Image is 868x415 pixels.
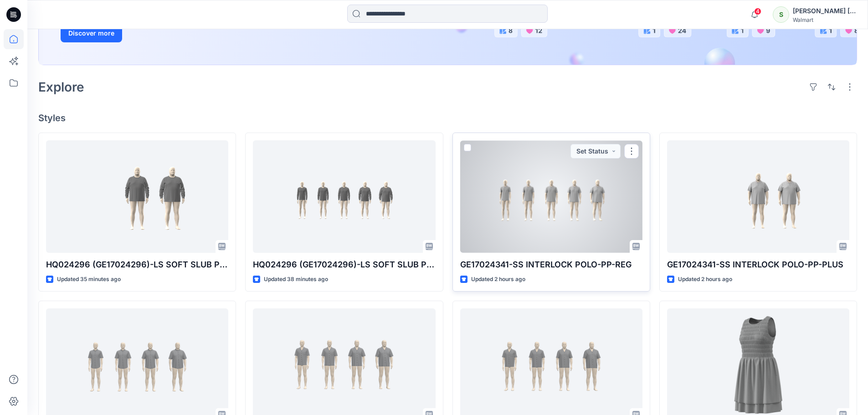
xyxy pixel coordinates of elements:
h4: Styles [38,113,857,123]
a: GE17024341-SS INTERLOCK POLO-PP-REG [460,140,642,253]
p: HQ024296 (GE17024296)-LS SOFT SLUB POCKET CREW-REG [253,258,435,271]
p: Updated 38 minutes ago [264,275,328,284]
a: HQ024296 (GE17024296)-LS SOFT SLUB POCKET CREW-REG [253,140,435,253]
div: Walmart [793,16,857,23]
h2: Explore [38,80,84,94]
p: Updated 35 minutes ago [57,275,121,284]
button: Discover more [61,24,122,42]
div: S​ [773,6,789,23]
a: Discover more [61,24,266,42]
a: HQ024296 (GE17024296)-LS SOFT SLUB POCKET CREW-PLUS [46,140,228,253]
a: GE17024341-SS INTERLOCK POLO-PP-PLUS [667,140,849,253]
span: 4 [754,8,761,15]
p: GE17024341-SS INTERLOCK POLO-PP-PLUS [667,258,849,271]
p: Updated 2 hours ago [678,275,732,284]
p: Updated 2 hours ago [471,275,525,284]
p: GE17024341-SS INTERLOCK POLO-PP-REG [460,258,642,271]
div: [PERSON_NAME] ​[PERSON_NAME] [793,5,857,16]
p: HQ024296 (GE17024296)-LS SOFT SLUB POCKET CREW-PLUS [46,258,228,271]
